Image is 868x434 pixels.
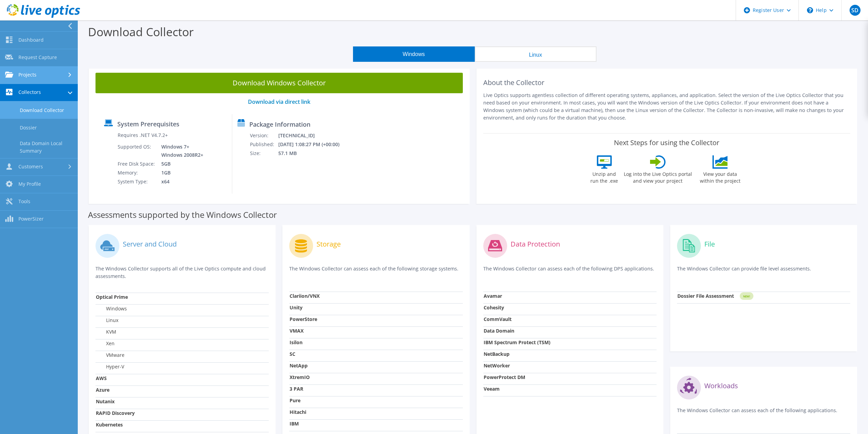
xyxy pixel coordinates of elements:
label: View your data within the project [696,169,745,184]
strong: VMAX [290,327,304,334]
td: Memory: [117,168,156,177]
strong: NetApp [290,362,308,369]
label: Log into the Live Optics portal and view your project [623,169,692,184]
strong: Nutanix [96,398,115,405]
tspan: NEW! [743,294,750,298]
td: 5GB [156,159,205,168]
strong: 3 PAR [290,386,303,392]
td: Version: [250,131,278,140]
strong: XtremIO [290,374,310,380]
label: Server and Cloud [123,241,177,248]
strong: Optical Prime [96,294,128,300]
strong: NetBackup [484,351,510,357]
label: Xen [96,340,115,347]
strong: PowerProtect DM [484,374,525,380]
label: Package Information [249,121,310,128]
strong: AWS [96,375,107,381]
a: Download Windows Collector [95,73,463,93]
p: The Windows Collector can provide file level assessments. [677,265,850,279]
p: The Windows Collector supports all of the Live Optics compute and cloud assessments. [95,265,269,280]
strong: Veeam [484,386,500,392]
strong: Pure [290,397,300,404]
td: Windows 7+ Windows 2008R2+ [156,142,205,159]
label: VMware [96,352,124,359]
p: Live Optics supports agentless collection of different operating systems, appliances, and applica... [483,92,851,122]
button: Linux [475,46,597,62]
p: The Windows Collector can assess each of the following DPS applications. [483,265,657,279]
strong: Isilon [290,339,303,346]
label: Storage [317,241,341,248]
label: Data Protection [511,241,560,248]
strong: RAPID Discovery [96,410,135,416]
td: x64 [156,177,205,186]
label: KVM [96,328,116,335]
strong: SC [290,351,295,357]
label: Linux [96,317,118,324]
strong: Avamar [484,293,502,299]
label: System Prerequisites [117,121,179,127]
td: Published: [250,140,278,149]
strong: IBM Spectrum Protect (TSM) [484,339,550,346]
h2: About the Collector [483,79,851,87]
td: 1GB [156,168,205,177]
label: Hyper-V [96,363,124,370]
td: 57.1 MB [278,149,349,158]
td: [TECHNICAL_ID] [278,131,349,140]
p: The Windows Collector can assess each of the following applications. [677,407,850,421]
svg: \n [807,7,813,13]
label: Next Steps for using the Collector [614,139,719,147]
button: Windows [353,46,475,62]
strong: PowerStore [290,316,317,322]
strong: Clariion/VNX [290,293,320,299]
p: The Windows Collector can assess each of the following storage systems. [289,265,462,279]
span: SD [850,5,860,16]
label: Windows [96,305,127,312]
td: Size: [250,149,278,158]
strong: CommVault [484,316,512,322]
td: [DATE] 1:08:27 PM (+00:00) [278,140,349,149]
td: Free Disk Space: [117,159,156,168]
strong: Cohesity [484,304,504,311]
label: Unzip and run the .exe [589,169,620,184]
label: File [704,241,715,248]
strong: NetWorker [484,362,510,369]
strong: Kubernetes [96,421,123,428]
td: Supported OS: [117,142,156,159]
label: Workloads [704,382,738,389]
td: System Type: [117,177,156,186]
strong: IBM [290,420,299,427]
strong: Hitachi [290,409,306,415]
label: Download Collector [88,24,194,40]
label: Requires .NET V4.7.2+ [118,132,168,139]
strong: Azure [96,387,109,393]
strong: Unity [290,304,303,311]
a: Download via direct link [248,98,310,106]
label: Assessments supported by the Windows Collector [88,211,277,218]
strong: Dossier File Assessment [677,293,734,299]
strong: Data Domain [484,327,514,334]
